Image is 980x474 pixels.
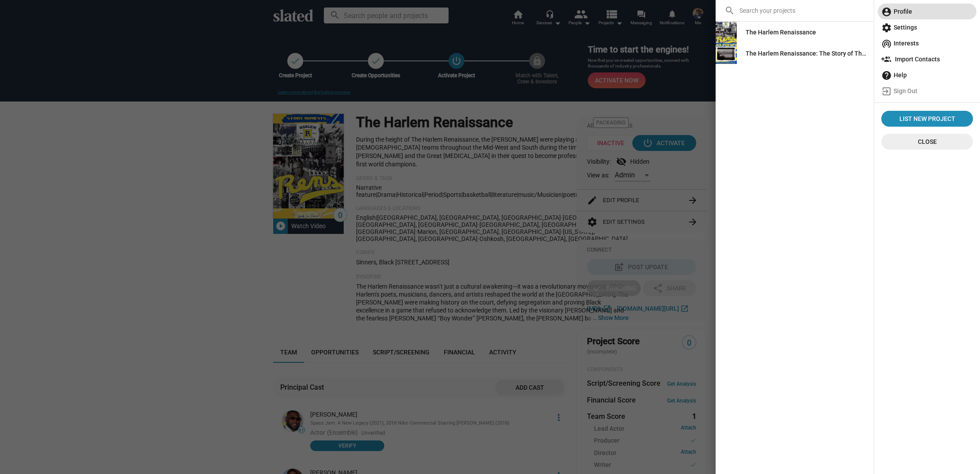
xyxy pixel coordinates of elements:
button: Close [881,134,973,150]
div: Message content [38,14,156,146]
img: The Harlem Renaissance: The Story of The Harlem Rens [716,43,737,64]
a: The Harlem Renaissance [739,24,823,40]
mat-icon: help [881,70,892,81]
span: Import Contacts [881,51,973,67]
p: Message from Jordan, sent 6d ago [38,150,156,158]
div: Our proprietary scoring system allows us to determine which projects have the potential to genera... [38,26,156,96]
div: The Harlem Renaissance: The Story of The [PERSON_NAME] [746,45,867,61]
a: GET ANALYSIS [73,99,122,108]
a: Interests [878,35,976,51]
a: The Harlem Renaissance: The Story of The [PERSON_NAME] [739,45,874,61]
a: Settings [878,19,976,35]
div: The Harlem Renaissance [746,24,816,40]
a: Import Contacts [878,51,976,67]
a: List New Project [881,111,973,127]
div: message notification from Jordan, 6d ago. Hi again, Nathaniel. Our proprietary scoring system all... [13,8,163,163]
mat-icon: exit_to_app [881,86,892,97]
img: The Harlem Renaissance [716,22,737,43]
span: Settings [881,19,973,35]
mat-icon: account_circle [881,7,892,17]
a: Profile [878,4,976,19]
span: Sign Out [881,83,973,99]
span: List New Project [885,111,969,127]
span: Profile [881,4,973,19]
span: Help [881,67,973,83]
a: Help [878,67,976,83]
span: Close [888,134,966,150]
div: Hi again, [PERSON_NAME]. [38,14,156,23]
mat-icon: search [724,5,735,16]
mat-icon: wifi_tethering [881,38,892,49]
mat-icon: settings [881,23,892,33]
div: Projects with high Script and Financial Scores tend to get 10x the investor, sales, and distribut... [38,107,156,142]
span: Interests [881,35,973,51]
a: Sign Out [878,83,976,99]
img: Profile image for Jordan [20,16,34,30]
